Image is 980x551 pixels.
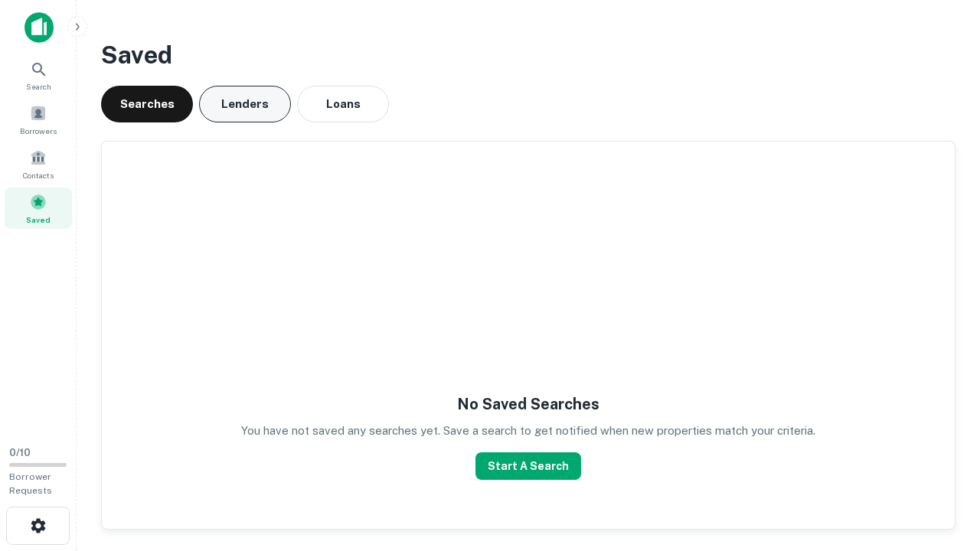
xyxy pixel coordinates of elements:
[5,99,72,140] a: Borrowers
[5,143,72,184] a: Contacts
[457,393,599,416] h5: No Saved Searches
[9,447,31,458] span: 0 / 10
[101,37,955,73] h3: Saved
[26,214,51,226] span: Saved
[101,86,193,122] button: Searches
[23,169,54,181] span: Contacts
[24,12,54,43] img: capitalize-icon.png
[20,125,57,137] span: Borrowers
[199,86,291,122] button: Lenders
[5,187,72,229] a: Saved
[297,86,389,122] button: Loans
[903,429,980,502] iframe: Chat Widget
[26,80,51,93] span: Search
[475,452,581,480] button: Start A Search
[241,422,815,440] p: You have not saved any searches yet. Save a search to get notified when new properties match your...
[5,54,72,96] a: Search
[9,471,52,496] span: Borrower Requests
